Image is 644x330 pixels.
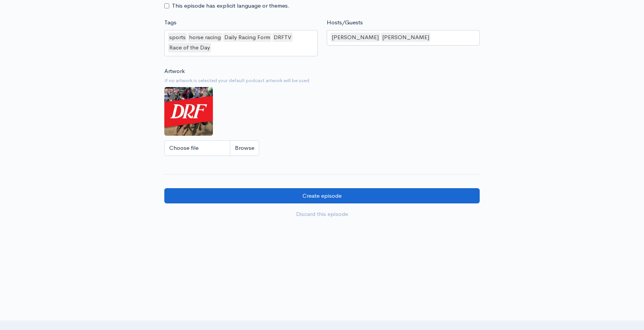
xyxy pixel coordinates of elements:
[164,206,480,222] a: Discard this episode
[164,67,185,76] label: Artwork
[164,77,480,84] small: If no artwork is selected your default podcast artwork will be used
[172,2,290,10] label: This episode has explicit language or themes.
[164,18,176,27] label: Tags
[188,33,222,42] div: horse racing
[168,33,187,42] div: sports
[331,33,380,42] div: [PERSON_NAME]
[381,33,430,42] div: [PERSON_NAME]
[164,188,480,204] input: Create episode
[327,18,363,27] label: Hosts/Guests
[168,43,211,52] div: Race of the Day
[272,33,293,42] div: DRFTV
[223,33,271,42] div: Daily Racing Form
